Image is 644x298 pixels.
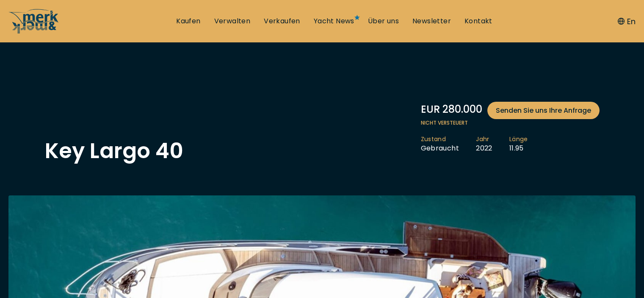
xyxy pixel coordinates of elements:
[509,135,528,144] span: Länge
[45,140,183,162] h1: Key Largo 40
[421,135,459,144] span: Zustand
[412,17,451,26] a: Newsletter
[214,17,251,26] a: Verwalten
[314,17,354,26] a: Yacht News
[264,17,300,26] a: Verkaufen
[618,16,636,27] button: En
[368,17,399,26] a: Über uns
[176,17,200,26] a: Kaufen
[464,17,492,26] a: Kontakt
[496,105,591,116] span: Senden Sie uns Ihre Anfrage
[476,135,509,153] li: 2022
[476,135,492,144] span: Jahr
[421,135,476,153] li: Gebraucht
[421,102,600,119] div: EUR 280.000
[509,135,545,153] li: 11.95
[487,102,600,119] a: Senden Sie uns Ihre Anfrage
[421,119,600,127] span: Nicht versteuert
